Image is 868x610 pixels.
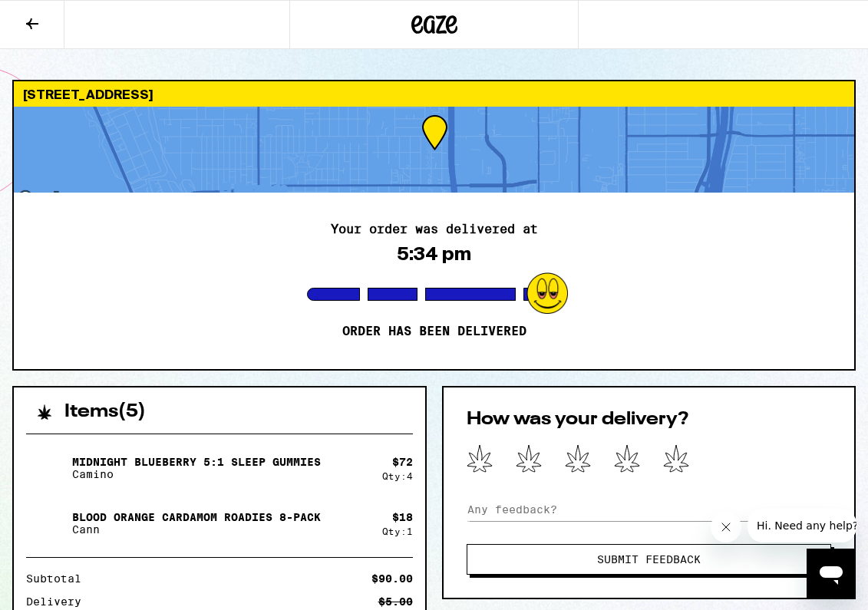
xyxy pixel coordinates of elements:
[26,596,92,607] div: Delivery
[9,11,111,23] span: Hi. Need any help?
[382,526,413,536] div: Qty: 1
[597,554,701,565] span: Submit Feedback
[467,411,832,429] h2: How was your delivery?
[378,596,413,607] div: $5.00
[72,456,321,468] p: Midnight Blueberry 5:1 Sleep Gummies
[371,573,413,584] div: $90.00
[72,468,321,480] p: Camino
[392,511,413,523] div: $ 18
[64,403,146,421] h2: Items ( 5 )
[397,243,471,265] div: 5:34 pm
[711,512,741,542] iframe: Close message
[392,456,413,468] div: $ 72
[26,447,69,490] img: Midnight Blueberry 5:1 Sleep Gummies
[26,573,92,584] div: Subtotal
[26,502,69,545] img: Blood Orange Cardamom Roadies 8-Pack
[72,511,321,523] p: Blood Orange Cardamom Roadies 8-Pack
[331,223,538,236] h2: Your order was delivered at
[342,324,526,339] p: Order has been delivered
[382,471,413,481] div: Qty: 4
[14,81,854,107] div: [STREET_ADDRESS]
[72,523,321,536] p: Cann
[807,549,856,598] iframe: Button to launch messaging window
[748,509,856,542] iframe: Message from company
[467,498,832,521] input: Any feedback?
[467,544,832,575] button: Submit Feedback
